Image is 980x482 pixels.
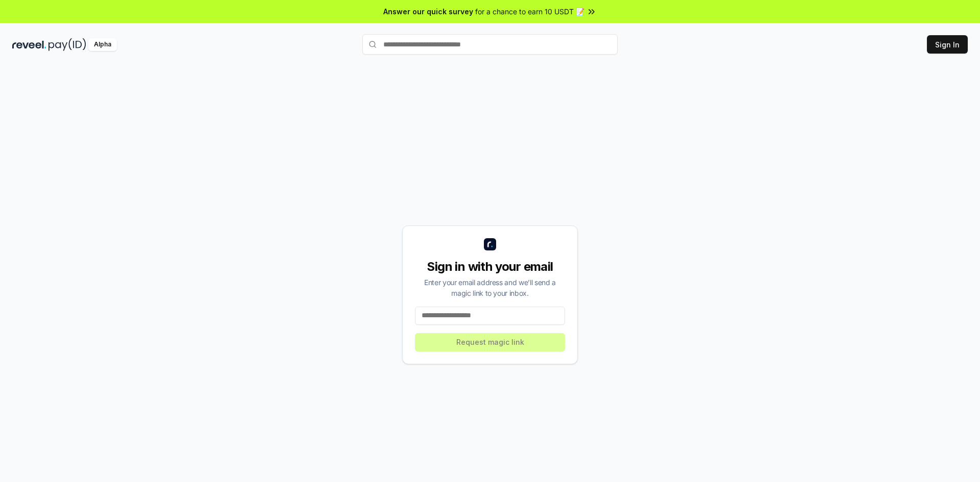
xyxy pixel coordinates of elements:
[927,35,968,54] button: Sign In
[48,38,86,51] img: pay_id
[415,277,565,298] div: Enter your email address and we’ll send a magic link to your inbox.
[484,238,496,250] img: logo_small
[383,6,473,17] span: Answer our quick survey
[475,6,584,17] span: for a chance to earn 10 USDT 📝
[88,38,117,51] div: Alpha
[415,259,565,275] div: Sign in with your email
[12,38,46,51] img: reveel_dark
